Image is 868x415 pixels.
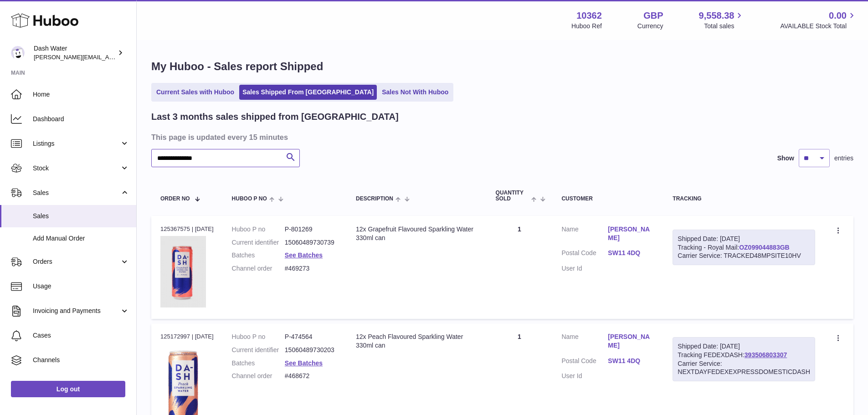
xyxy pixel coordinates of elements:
span: Dashboard [33,115,129,123]
a: SW11 4DQ [608,357,654,365]
a: See Batches [285,359,323,367]
span: AVAILABLE Stock Total [780,22,857,31]
strong: 10362 [576,10,602,22]
dt: Batches [232,359,285,368]
div: Dash Water [34,44,116,61]
span: entries [834,154,853,163]
span: Home [33,90,129,99]
span: Add Manual Order [33,234,129,243]
span: Description [356,196,393,202]
dt: Postal Code [561,249,608,260]
div: Customer [561,196,654,202]
div: 125172997 | [DATE] [160,333,214,341]
span: [PERSON_NAME][EMAIL_ADDRESS][DOMAIN_NAME] [34,53,183,61]
a: Current Sales with Huboo [153,85,237,100]
div: Carrier Service: TRACKED48MPSITE10HV [678,251,810,260]
h1: My Huboo - Sales report Shipped [151,59,853,74]
div: Carrier Service: NEXTDAYFEDEXEXPRESSDOMESTICDASH [678,359,810,377]
a: SW11 4DQ [608,249,654,257]
dt: Batches [232,251,285,260]
span: Quantity Sold [496,190,529,202]
a: 393506803307 [745,351,787,359]
div: Huboo Ref [571,22,602,31]
a: Sales Shipped From [GEOGRAPHIC_DATA] [239,85,377,100]
dd: P-801269 [285,225,338,234]
span: Cases [33,331,129,340]
a: See Batches [285,251,323,259]
label: Show [777,154,794,163]
div: Tracking FEDEXDASH: [673,337,815,382]
span: Huboo P no [232,196,267,202]
dt: Current identifier [232,346,285,354]
dt: User Id [561,264,608,273]
a: [PERSON_NAME] [608,333,654,350]
span: Usage [33,282,129,291]
dt: Channel order [232,264,285,273]
span: 0.00 [829,10,847,22]
dd: #468672 [285,372,338,380]
a: Log out [11,381,125,397]
div: Tracking - Royal Mail: [673,230,815,266]
span: Order No [160,196,190,202]
dd: P-474564 [285,333,338,341]
div: Tracking [673,196,815,202]
span: Channels [33,356,129,364]
dt: Huboo P no [232,225,285,234]
img: 103621724231836.png [160,236,206,307]
dt: Name [561,225,608,245]
td: 1 [487,216,553,319]
a: OZ099044883GB [739,244,790,251]
span: Sales [33,189,120,197]
span: 9,558.38 [699,10,734,22]
dt: User Id [561,372,608,380]
span: Invoicing and Payments [33,307,120,315]
dt: Current identifier [232,238,285,247]
dd: 15060489730739 [285,238,338,247]
strong: GBP [643,10,663,22]
img: james@dash-water.com [11,46,25,60]
div: 12x Peach Flavoured Sparkling Water 330ml can [356,333,478,350]
div: Shipped Date: [DATE] [678,342,810,351]
dt: Channel order [232,372,285,380]
a: [PERSON_NAME] [608,225,654,242]
div: Shipped Date: [DATE] [678,235,810,243]
span: Sales [33,212,129,220]
a: 0.00 AVAILABLE Stock Total [780,10,857,31]
a: Sales Not With Huboo [379,85,452,100]
a: 9,558.38 Total sales [699,10,745,31]
dd: #469273 [285,264,338,273]
dt: Postal Code [561,357,608,368]
span: Stock [33,164,120,173]
span: Orders [33,257,120,266]
dd: 15060489730203 [285,346,338,354]
div: 12x Grapefruit Flavoured Sparkling Water 330ml can [356,225,478,242]
h2: Last 3 months sales shipped from [GEOGRAPHIC_DATA] [151,111,399,123]
div: 125367575 | [DATE] [160,225,214,233]
h3: This page is updated every 15 minutes [151,132,851,142]
div: Currency [637,22,663,31]
dt: Name [561,333,608,352]
span: Total sales [704,22,745,31]
dt: Huboo P no [232,333,285,341]
span: Listings [33,139,120,148]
